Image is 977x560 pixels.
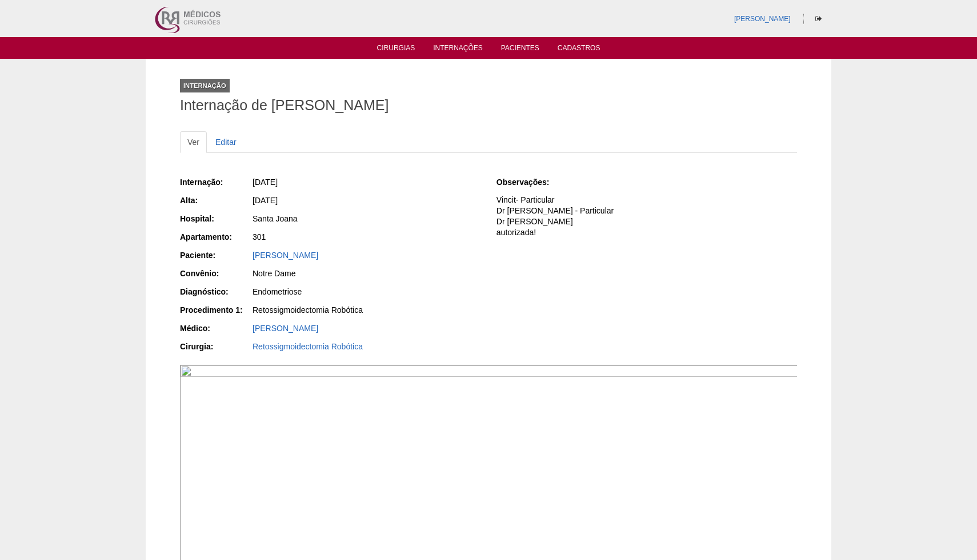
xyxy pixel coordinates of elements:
h1: Internação de [PERSON_NAME] [180,98,797,112]
a: Internações [433,44,483,55]
div: 301 [253,231,481,243]
a: Cirurgias [377,44,415,55]
a: Cadastros [558,44,600,55]
div: Convênio: [180,268,251,279]
div: Notre Dame [253,268,481,279]
a: Ver [180,131,207,153]
div: Internação: [180,176,251,188]
div: Diagnóstico: [180,286,251,297]
a: Retossigmoidectomia Robótica [253,342,363,351]
div: Médico: [180,323,251,334]
div: Alta: [180,195,251,206]
i: Sair [815,15,822,22]
div: Paciente: [180,249,251,261]
div: Endometriose [253,286,481,297]
div: Internação [180,79,230,92]
a: [PERSON_NAME] [253,324,318,333]
a: [PERSON_NAME] [253,251,318,260]
div: Procedimento 1: [180,304,251,316]
span: [DATE] [253,178,278,187]
div: Apartamento: [180,231,251,243]
div: Observações: [496,176,568,188]
div: Retossigmoidectomia Robótica [253,304,481,316]
p: Vincit- Particular Dr [PERSON_NAME] - Particular Dr [PERSON_NAME] autorizada! [496,195,797,238]
div: Cirurgia: [180,341,251,352]
a: [PERSON_NAME] [734,15,791,23]
div: Hospital: [180,213,251,224]
a: Editar [208,131,244,153]
span: [DATE] [253,196,278,205]
a: Pacientes [501,44,539,55]
div: Santa Joana [253,213,481,224]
